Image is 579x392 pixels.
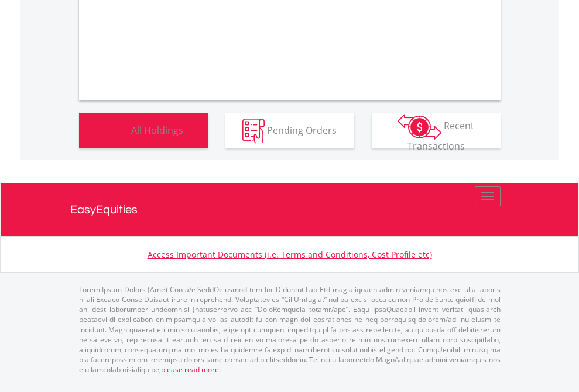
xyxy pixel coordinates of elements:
[131,123,183,136] span: All Holdings
[148,249,432,260] a: Access Important Documents (i.e. Terms and Conditions, Cost Profile etc)
[242,119,265,144] img: pending_instructions-wht.png
[70,183,509,236] a: EasyEquities
[161,365,221,374] a: please read more:
[104,119,129,144] img: holdings-wht.png
[398,114,441,140] img: transactions-zar-wht.png
[79,113,208,148] button: All Holdings
[267,123,337,136] span: Pending Orders
[225,113,354,148] button: Pending Orders
[372,113,501,148] button: Recent Transactions
[79,285,501,374] p: Lorem Ipsum Dolors (Ame) Con a/e SeddOeiusmod tem InciDiduntut Lab Etd mag aliquaen admin veniamq...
